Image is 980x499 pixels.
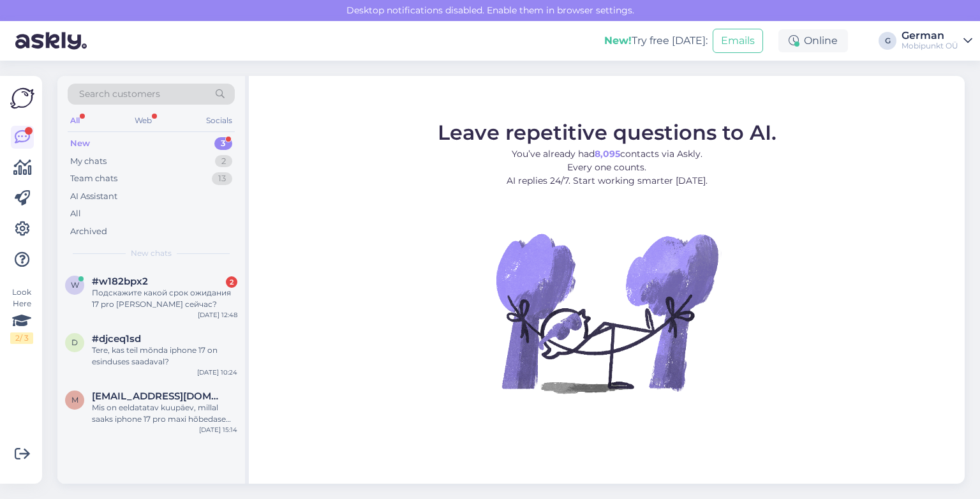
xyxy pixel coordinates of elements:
[70,137,90,150] div: New
[10,86,34,110] img: Askly Logo
[131,248,172,259] span: New chats
[70,207,81,220] div: All
[713,29,763,53] button: Emails
[71,395,78,405] span: m
[902,41,958,51] div: Mobipunkt OÜ
[92,345,237,368] div: Tere, kas teil mõnda iphone 17 on esinduses saadaval?
[199,425,237,435] div: [DATE] 15:14
[902,31,972,51] a: GermanMobipunkt OÜ
[902,31,958,41] div: German
[204,112,235,129] div: Socials
[70,225,107,238] div: Archived
[132,112,154,129] div: Web
[70,155,107,168] div: My chats
[10,332,33,344] div: 2 / 3
[197,368,237,377] div: [DATE] 10:24
[92,391,225,402] span: marleenmets55@gmail.com
[438,147,776,188] p: You’ve already had contacts via Askly. Every one counts. AI replies 24/7. Start working smarter [...
[68,112,82,129] div: All
[92,333,141,345] span: #djceq1sd
[879,32,896,50] div: G
[438,120,776,145] span: Leave repetitive questions to AI.
[214,137,232,150] div: 3
[595,148,620,160] b: 8,095
[604,33,708,48] div: Try free [DATE]:
[79,87,160,101] span: Search customers
[92,402,237,425] div: Mis on eeldatatav kuupäev, millal saaks iphone 17 pro maxi hõbedase 256GB kätte?
[492,198,722,428] img: No Chat active
[92,276,148,287] span: #w182bpx2
[198,310,237,320] div: [DATE] 12:48
[212,172,232,185] div: 13
[10,287,33,344] div: Look Here
[70,172,117,185] div: Team chats
[215,155,232,168] div: 2
[92,287,237,310] div: Подскажите какой срок ожидания 17 pro [PERSON_NAME] сейчас?
[604,34,632,47] b: New!
[226,276,237,288] div: 2
[70,190,117,203] div: AI Assistant
[778,29,848,52] div: Online
[71,338,78,347] span: d
[71,280,79,290] span: w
